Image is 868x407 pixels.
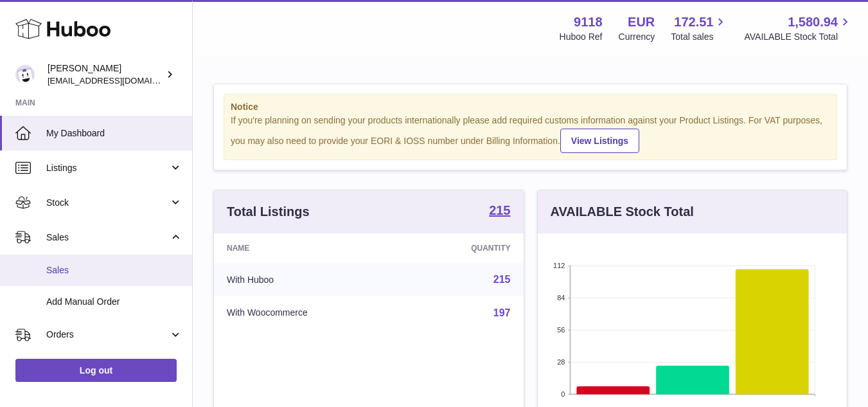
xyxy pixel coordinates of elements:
[560,31,603,43] div: Huboo Ref
[214,263,406,296] td: With Huboo
[227,203,310,221] h3: Total Listings
[48,62,163,87] div: [PERSON_NAME]
[489,204,510,219] a: 215
[557,294,565,302] text: 84
[214,296,406,330] td: With Woocommerce
[671,14,728,43] a: 172.51 Total sales
[557,326,565,334] text: 56
[231,114,830,153] div: If you're planning on sending your products internationally please add required customs informati...
[489,204,510,217] strong: 215
[46,127,182,140] span: My Dashboard
[744,31,853,43] span: AVAILABLE Stock Total
[46,296,182,308] span: Add Manual Order
[551,203,694,221] h3: AVAILABLE Stock Total
[561,390,565,398] text: 0
[493,307,511,318] a: 197
[557,358,565,366] text: 28
[406,233,524,263] th: Quantity
[674,14,713,31] span: 172.51
[619,31,655,43] div: Currency
[553,262,565,269] text: 112
[48,75,189,86] span: [EMAIL_ADDRESS][DOMAIN_NAME]
[744,14,853,43] a: 1,580.94 AVAILABLE Stock Total
[214,233,406,263] th: Name
[15,359,177,382] a: Log out
[46,231,169,244] span: Sales
[493,274,511,285] a: 215
[231,101,830,113] strong: Notice
[46,197,169,209] span: Stock
[574,14,603,31] strong: 9118
[671,31,728,43] span: Total sales
[788,14,838,31] span: 1,580.94
[560,129,639,153] a: View Listings
[46,329,169,341] span: Orders
[628,14,655,31] strong: EUR
[15,65,35,84] img: internalAdmin-9118@internal.huboo.com
[46,162,169,174] span: Listings
[46,264,182,276] span: Sales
